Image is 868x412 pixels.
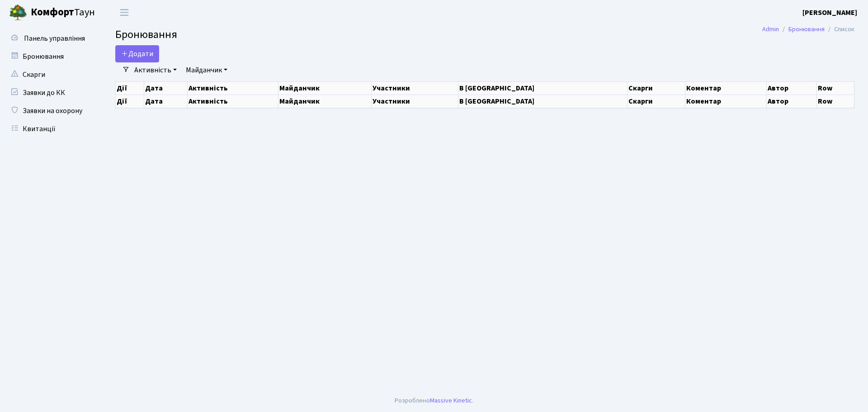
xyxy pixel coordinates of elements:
span: Панель управління [24,33,85,43]
th: Активність [188,81,278,95]
img: logo.png [9,4,27,22]
li: Список [825,24,854,34]
span: Таун [31,5,95,20]
a: Скарги [5,66,95,84]
th: В [GEOGRAPHIC_DATA] [458,95,627,108]
th: Участники [371,95,458,108]
th: Автор [766,95,816,108]
th: Коментар [685,81,766,95]
span: Бронювання [115,27,177,43]
th: Майданчик [278,95,371,108]
th: Дата [144,95,188,108]
a: Панель управління [5,29,95,47]
th: Участники [371,81,458,95]
a: [PERSON_NAME] [802,7,857,18]
nav: breadcrumb [749,20,868,39]
th: Майданчик [278,81,371,95]
b: Комфорт [31,5,74,19]
th: Дії [116,95,144,108]
a: Admin [762,24,779,34]
button: Додати [115,45,159,62]
a: Заявки на охорону [5,102,95,120]
th: Скарги [627,95,685,108]
th: Дата [144,81,188,95]
div: Розроблено . [395,396,473,406]
a: Massive Kinetic [430,396,472,405]
a: Бронювання [5,47,95,66]
a: Активність [131,62,180,78]
th: Row [816,95,854,108]
a: Заявки до КК [5,84,95,102]
a: Квитанції [5,120,95,138]
th: В [GEOGRAPHIC_DATA] [458,81,627,95]
th: Дії [116,81,144,95]
a: Майданчик [182,62,231,78]
th: Row [816,81,854,95]
th: Коментар [685,95,766,108]
a: Бронювання [788,24,825,34]
th: Активність [188,95,278,108]
button: Переключити навігацію [113,5,136,20]
th: Скарги [627,81,685,95]
b: [PERSON_NAME] [802,8,857,18]
th: Автор [766,81,816,95]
